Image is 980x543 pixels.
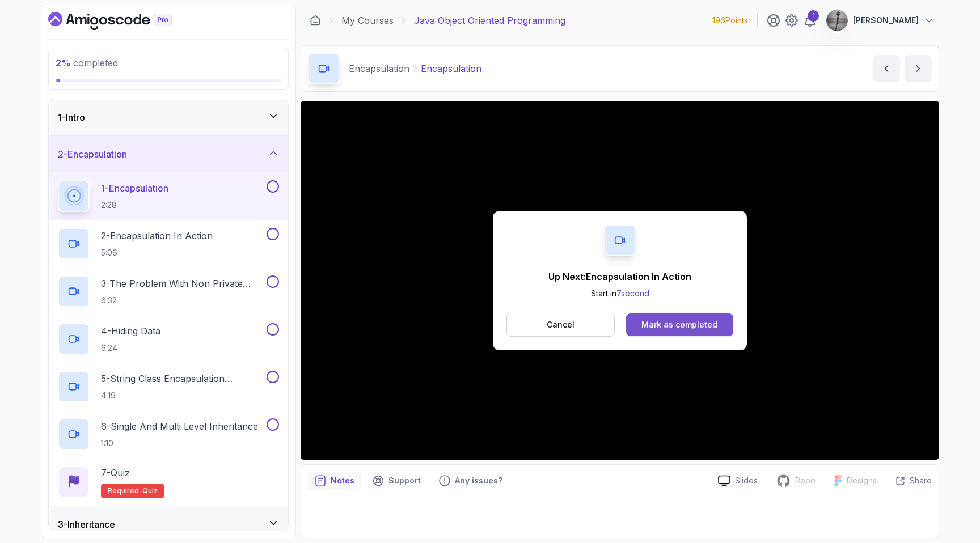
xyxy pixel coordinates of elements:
[101,277,264,290] p: 3 - The Problem With Non Private Fields
[101,466,130,480] p: 7 - Quiz
[101,390,264,401] p: 4:19
[56,57,71,69] span: 2 %
[310,15,321,26] a: Dashboard
[432,472,509,490] button: Feedback button
[58,180,279,212] button: 1-Encapsulation2:28
[388,475,421,486] p: Support
[421,62,481,75] p: Encapsulation
[48,12,198,30] a: Dashboard
[455,475,502,486] p: Any issues?
[58,228,279,260] button: 2-Encapsulation In Action5:06
[101,181,168,195] p: 1 - Encapsulation
[56,57,118,69] span: completed
[808,10,819,22] div: 1
[58,111,85,124] h3: 1 - Intro
[101,342,160,354] p: 6:24
[49,506,288,542] button: 3-Inheritance
[101,229,213,243] p: 2 - Encapsulation In Action
[101,419,258,433] p: 6 - Single And Multi Level Inheritance
[803,14,817,27] a: 1
[905,55,932,82] button: next content
[101,247,213,258] p: 5:06
[49,99,288,135] button: 1-Intro
[58,466,279,498] button: 7-QuizRequired-quiz
[910,475,932,486] p: Share
[795,475,816,486] p: Repo
[709,475,767,487] a: Slides
[641,319,717,330] div: Mark as completed
[616,289,649,298] span: 7 second
[58,418,279,450] button: 6-Single And Multi Level Inheritance1:10
[547,319,575,330] p: Cancel
[308,472,361,490] button: notes button
[58,323,279,355] button: 4-Hiding Data6:24
[108,486,142,495] span: Required-
[712,15,748,26] p: 196 Points
[886,475,932,486] button: Share
[735,475,758,486] p: Slides
[873,55,900,82] button: previous content
[548,288,691,299] p: Start in
[349,62,409,75] p: Encapsulation
[341,14,394,27] a: My Courses
[58,147,127,161] h3: 2 - Encapsulation
[301,101,939,460] iframe: 1 - Encapsulation
[414,14,565,27] p: Java Object Oriented Programming
[101,372,264,385] p: 5 - String Class Encapsulation Exa,Mple
[626,313,733,336] button: Mark as completed
[58,275,279,307] button: 3-The Problem With Non Private Fields6:32
[49,136,288,172] button: 2-Encapsulation
[548,270,691,283] p: Up Next: Encapsulation In Action
[101,200,168,211] p: 2:28
[366,472,428,490] button: Support button
[142,486,158,495] span: quiz
[826,9,935,32] button: user profile image[PERSON_NAME]
[853,15,919,26] p: [PERSON_NAME]
[101,295,264,306] p: 6:32
[101,324,160,338] p: 4 - Hiding Data
[331,475,354,486] p: Notes
[58,371,279,402] button: 5-String Class Encapsulation Exa,Mple4:19
[58,517,115,531] h3: 3 - Inheritance
[101,438,258,449] p: 1:10
[506,313,615,337] button: Cancel
[826,10,848,31] img: user profile image
[847,475,877,486] p: Designs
